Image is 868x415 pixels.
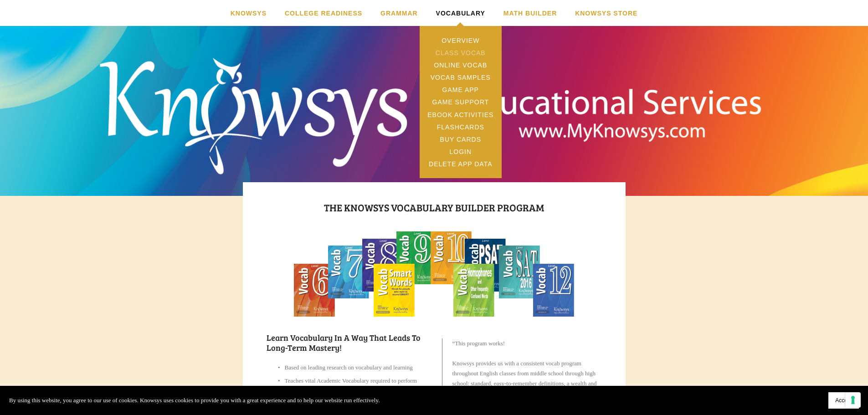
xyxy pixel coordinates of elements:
[308,39,560,163] a: Knowsys Educational Services
[420,108,502,121] a: eBook Activities
[420,133,502,145] a: Buy Cards
[845,392,861,408] button: Your consent preferences for tracking technologies
[420,96,502,108] a: Game Support
[420,46,502,59] a: Class Vocab
[420,121,502,133] a: Flashcards
[420,59,502,71] a: Online Vocab
[285,363,426,373] p: Based on leading research on vocabulary and learning
[267,333,426,353] h2: Learn vocabulary in a way that leads to long-term mastery!
[828,392,859,409] button: Accept
[835,397,852,404] span: Accept
[442,338,602,409] blockquote: This program works! Knowsys provides us with a consistent vocab program throughout English classe...
[420,84,502,96] a: Game App
[294,231,574,317] img: 20160113 Vocab Sales covers splash.gif
[420,34,502,46] a: Overview
[285,376,426,396] p: Teaches vital Academic Vocabulary required to perform well on tests, in college, and in the workp...
[9,395,380,405] p: By using this website, you agree to our use of cookies. Knowsys uses cookies to provide you with ...
[452,340,455,347] span: “
[420,146,502,158] a: Login
[267,199,602,215] h1: The Knowsys Vocabulary Builder Program
[420,158,502,170] a: Delete App Data
[420,71,502,83] a: Vocab Samples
